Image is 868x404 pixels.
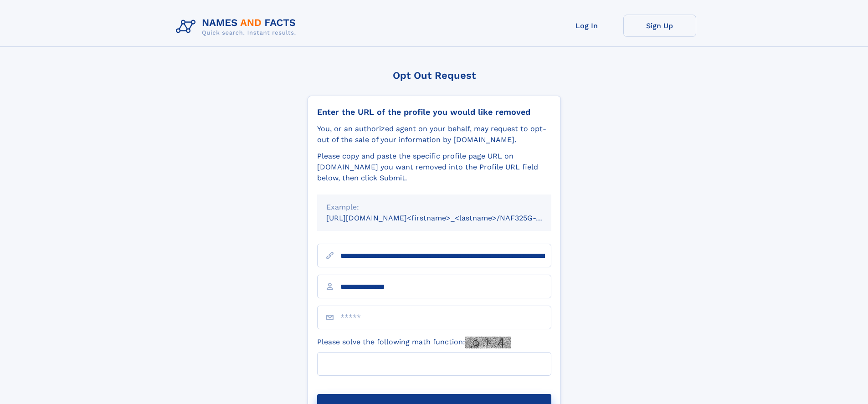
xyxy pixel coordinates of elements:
div: You, or an authorized agent on your behalf, may request to opt-out of the sale of your informatio... [317,123,551,145]
div: Example: [326,202,542,213]
img: Logo Names and Facts [172,15,303,39]
div: Enter the URL of the profile you would like removed [317,107,551,117]
div: Please copy and paste the specific profile page URL on [DOMAIN_NAME] you want removed into the Pr... [317,151,551,184]
small: [URL][DOMAIN_NAME]<firstname>_<lastname>/NAF325G-xxxxxxxx [326,214,569,222]
label: Please solve the following math function: [317,337,511,348]
div: Opt Out Request [308,70,561,81]
a: Sign Up [623,15,696,37]
a: Log In [550,15,623,37]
